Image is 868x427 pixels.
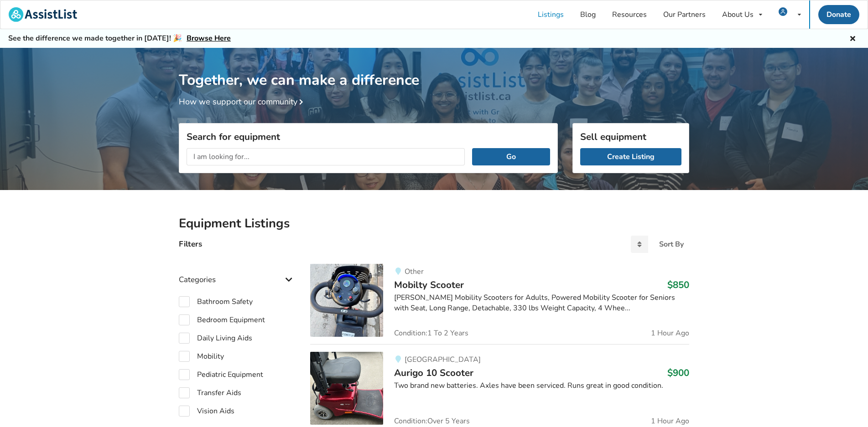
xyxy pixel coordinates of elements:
[187,131,550,143] h3: Search for equipment
[405,355,481,365] span: [GEOGRAPHIC_DATA]
[572,0,604,29] a: Blog
[8,34,231,43] h5: See the difference we made together in [DATE]! 🎉
[310,264,689,344] a: mobility-mobilty scooterOtherMobilty Scooter$850[PERSON_NAME] Mobility Scooters for Adults, Power...
[651,329,689,337] span: 1 Hour Ago
[179,351,224,362] label: Mobility
[179,369,263,380] label: Pediatric Equipment
[405,267,424,277] span: Other
[655,0,714,29] a: Our Partners
[179,333,252,344] label: Daily Living Aids
[722,11,754,18] div: About Us
[394,293,689,314] div: [PERSON_NAME] Mobility Scooters for Adults, Powered Mobility Scooter for Seniors with Seat, Long ...
[394,278,464,291] span: Mobilty Scooter
[187,148,465,165] input: I am looking for...
[187,33,231,43] a: Browse Here
[472,148,550,165] button: Go
[179,257,296,289] div: Categories
[179,296,253,307] label: Bathroom Safety
[818,5,859,24] a: Donate
[394,381,689,391] div: Two brand new batteries. Axles have been serviced. Runs great in good condition.
[179,48,689,89] h1: Together, we can make a difference
[179,216,689,232] h2: Equipment Listings
[604,0,655,29] a: Resources
[310,264,383,337] img: mobility-mobilty scooter
[394,417,470,425] span: Condition: Over 5 Years
[179,387,241,398] label: Transfer Aids
[179,314,265,325] label: Bedroom Equipment
[667,279,689,291] h3: $850
[394,366,473,379] span: Aurigo 10 Scooter
[667,367,689,379] h3: $900
[9,7,77,22] img: assistlist-logo
[530,0,572,29] a: Listings
[179,239,202,249] h4: Filters
[659,241,684,248] div: Sort By
[179,96,307,107] a: How we support our community
[651,417,689,425] span: 1 Hour Ago
[580,131,681,143] h3: Sell equipment
[779,7,787,16] img: user icon
[394,329,468,337] span: Condition: 1 To 2 Years
[310,352,383,425] img: mobility-aurigo 10 scooter
[580,148,681,165] a: Create Listing
[179,406,234,417] label: Vision Aids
